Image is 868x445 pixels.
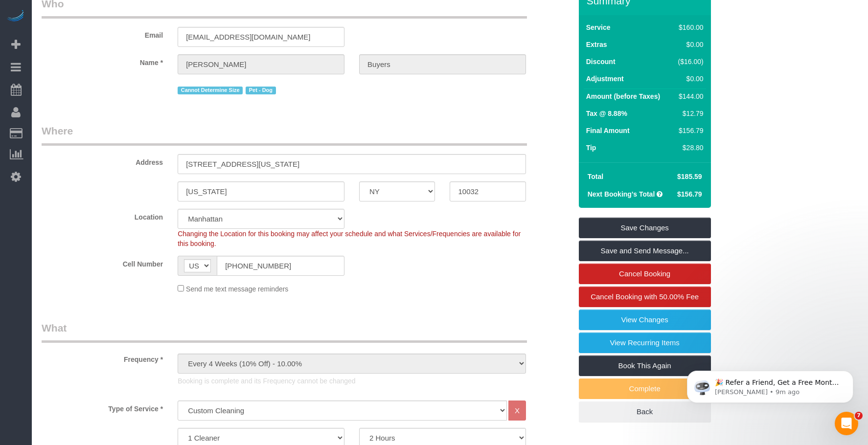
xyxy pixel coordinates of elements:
[579,333,711,353] a: View Recurring Items
[579,264,711,284] a: Cancel Booking
[34,27,170,40] label: Email
[246,87,275,94] span: Pet - Dog
[359,54,526,74] input: Last Name
[674,126,704,135] div: $156.79
[586,40,607,49] label: Extras
[579,241,711,261] a: Save and Send Message...
[835,412,858,435] iframe: Intercom live chat
[34,351,170,364] label: Frequency *
[178,27,344,47] input: Email
[586,74,624,84] label: Adjustment
[855,412,863,420] span: 7
[586,109,627,118] label: Tax @ 8.88%
[42,321,527,343] legend: What
[34,400,170,414] label: Type of Service *
[34,154,170,167] label: Address
[178,87,243,94] span: Cannot Determine Size
[586,143,596,153] label: Tip
[586,22,611,32] label: Service
[178,181,344,201] input: City
[178,230,521,247] span: Changing the Location for this booking may affect your schedule and what Services/Frequencies are...
[588,173,603,180] strong: Total
[674,143,704,153] div: $28.80
[34,256,170,269] label: Cell Number
[217,256,344,276] input: Cell Number
[178,376,526,386] p: Booking is complete and its Frequency cannot be changed
[674,57,704,67] div: ($16.00)
[674,40,704,49] div: $0.00
[586,126,630,135] label: Final Amount
[178,54,344,74] input: First Name
[579,401,711,422] a: Back
[674,109,704,118] div: $12.79
[677,190,702,198] span: $156.79
[579,218,711,238] a: Save Changes
[674,74,704,84] div: $0.00
[586,57,616,67] label: Discount
[674,91,704,101] div: $144.00
[586,91,660,101] label: Amount (before Taxes)
[579,287,711,307] a: Cancel Booking with 50.00% Fee
[42,124,527,146] legend: Where
[6,10,25,23] img: Automaid Logo
[591,292,699,301] span: Cancel Booking with 50.00% Fee
[34,54,170,67] label: Name *
[674,22,704,32] div: $160.00
[588,190,655,198] strong: Next Booking's Total
[579,356,711,376] a: Book This Again
[186,285,288,293] span: Send me text message reminders
[579,310,711,330] a: View Changes
[34,209,170,222] label: Location
[677,173,702,180] span: $185.59
[450,181,525,201] input: Zip Code
[672,350,868,419] iframe: Intercom notifications message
